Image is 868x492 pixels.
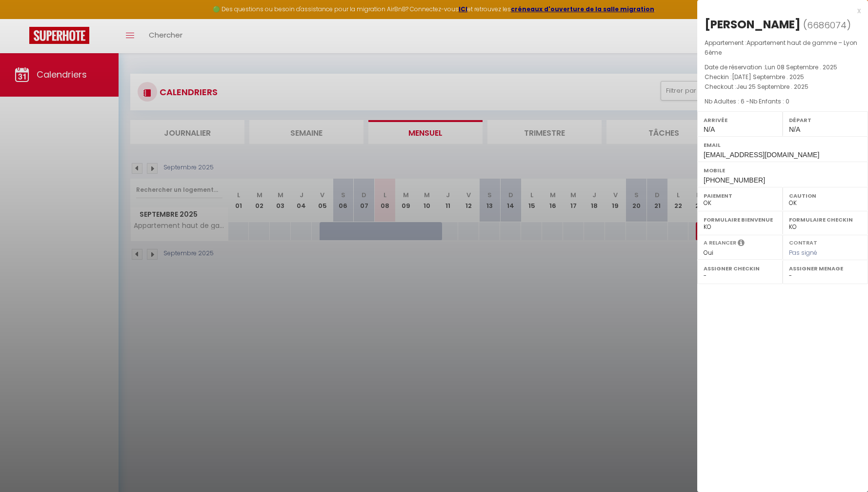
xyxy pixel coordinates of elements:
span: Appartement haut de gamme – Lyon 6ème [705,39,857,57]
div: [PERSON_NAME] [705,17,801,32]
span: Nb Adultes : 6 - [705,97,789,105]
span: N/A [789,125,800,133]
label: Email [704,140,862,150]
span: ( ) [803,18,851,32]
label: Départ [789,115,862,125]
p: Date de réservation : [705,62,861,72]
i: Sélectionner OUI si vous souhaiter envoyer les séquences de messages post-checkout [738,239,745,249]
label: Caution [789,191,862,201]
span: [PHONE_NUMBER] [704,176,765,184]
button: Ouvrir le widget de chat LiveChat [8,4,37,33]
span: Pas signé [789,248,817,257]
label: Formulaire Checkin [789,215,862,225]
label: Paiement [704,191,776,201]
label: Assigner Checkin [704,264,776,273]
span: N/A [704,125,715,133]
label: A relancer [704,239,736,247]
label: Assigner Menage [789,264,862,273]
p: Checkin : [705,72,861,82]
span: [DATE] Septembre . 2025 [732,73,804,81]
span: Nb Enfants : 0 [749,97,789,105]
label: Contrat [789,239,817,245]
p: Appartement : [705,38,861,58]
div: x [697,5,861,17]
span: Lun 08 Septembre . 2025 [765,63,837,71]
label: Formulaire Bienvenue [704,215,776,225]
span: Jeu 25 Septembre . 2025 [736,82,808,91]
span: [EMAIL_ADDRESS][DOMAIN_NAME] [704,151,819,159]
span: 6686074 [807,19,847,31]
p: Checkout : [705,82,861,92]
label: Arrivée [704,115,776,125]
label: Mobile [704,165,862,175]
